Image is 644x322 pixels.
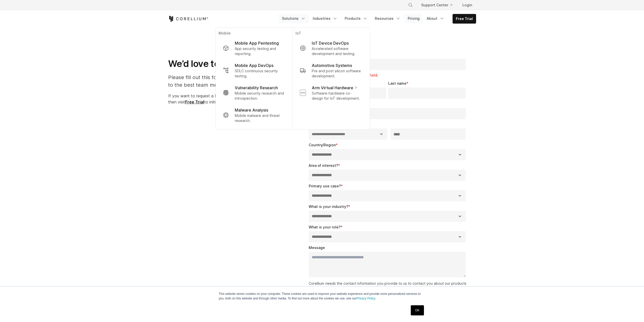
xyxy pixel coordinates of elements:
[309,184,341,188] span: Primary use case?
[372,14,404,23] a: Resources
[235,68,285,79] p: SDLC continuous security testing.
[235,113,285,123] p: Mobile malware and threat research.
[296,37,366,59] a: IoT Device DevOps Accelerated software development and testing.
[296,82,366,104] a: Arm Virtual Hardware Software-hardware co-design for IoT development.
[279,14,476,24] div: Navigation Menu
[219,31,289,37] p: Mobile
[235,46,285,56] p: App security testing and reporting.
[309,245,325,250] span: Message
[219,292,425,301] p: This website stores cookies on your computer. These cookies are used to improve your website expe...
[312,46,362,56] p: Accelerated software development and testing.
[168,93,290,105] p: If you want to request a Free Trial of a Corellium product, then visit to initiate your request.
[312,40,349,46] p: IoT Device DevOps
[235,107,268,113] p: Malware Analysis
[357,297,376,300] a: Privacy Policy.
[312,68,362,79] p: Pre and post silicon software development.
[279,14,309,23] a: Solutions
[388,81,406,85] span: Last name
[342,14,371,23] a: Products
[312,62,352,68] p: Automotive Systems
[411,305,424,315] a: OK
[424,14,447,23] a: About
[235,62,274,68] p: Mobile App DevOps
[219,37,289,59] a: Mobile App Pentesting App security testing and reporting.
[235,85,278,91] p: Vulnerability Research
[458,1,476,10] a: Login
[168,16,208,22] a: Corellium Home
[296,31,366,37] p: IoT
[235,40,279,46] p: Mobile App Pentesting
[219,59,289,82] a: Mobile App DevOps SDLC continuous security testing.
[309,281,468,302] p: Corellium needs the contact information you provide to us to contact you about our products and s...
[402,1,476,10] div: Navigation Menu
[309,225,341,229] span: What is your role?
[168,58,290,69] h1: We’d love to hear from you.
[417,1,456,10] a: Support Center
[309,143,336,147] span: Country/Region
[168,74,290,89] p: Please fill out this form so we can relay your info to the best team member.
[310,14,341,23] a: Industries
[405,14,423,23] a: Pricing
[219,104,289,126] a: Malware Analysis Mobile malware and threat research.
[315,73,468,78] label: Please complete this required field.
[219,82,289,104] a: Vulnerability Research Mobile security research and introspection.
[453,14,476,23] a: Free Trial
[235,91,285,101] p: Mobile security research and introspection.
[185,99,204,104] a: Free Trial
[312,91,362,101] p: Software-hardware co-design for IoT development.
[309,204,348,209] span: What is your industry?
[296,59,366,82] a: Automotive Systems Pre and post silicon software development.
[406,1,415,10] button: Search
[309,163,338,168] span: Area of interest?
[312,85,357,91] p: Arm Virtual Hardware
